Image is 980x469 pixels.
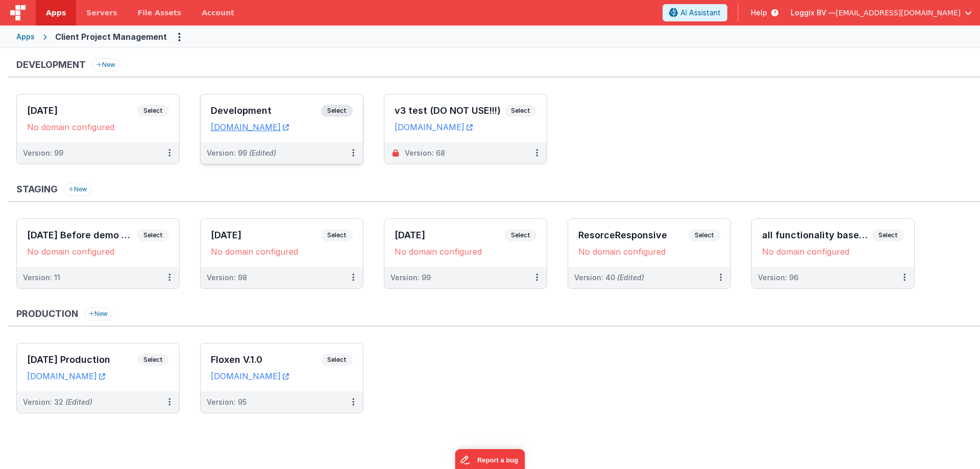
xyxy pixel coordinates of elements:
[137,105,169,117] span: Select
[171,29,187,45] button: Options
[762,230,872,240] h3: all functionality based on task code.
[16,32,35,42] div: Apps
[207,397,247,407] div: Version: 95
[64,183,92,196] button: New
[211,371,289,381] a: [DOMAIN_NAME]
[46,8,66,18] span: Apps
[211,106,321,116] h3: Development
[16,184,58,194] h3: Staging
[211,230,321,240] h3: [DATE]
[872,229,904,241] span: Select
[758,273,798,283] div: Version: 96
[65,398,92,406] span: (Edited)
[395,122,473,132] a: [DOMAIN_NAME]
[836,8,961,18] span: [EMAIL_ADDRESS][DOMAIN_NAME]
[27,230,137,240] h3: [DATE] Before demo version
[680,8,721,18] span: AI Assistant
[617,273,644,282] span: (Edited)
[390,273,431,283] div: Version: 99
[207,148,276,158] div: Version: 99
[92,58,120,71] button: New
[27,122,169,132] div: No domain configured
[207,273,247,283] div: Version: 98
[137,229,169,241] span: Select
[505,105,536,117] span: Select
[574,273,644,283] div: Version: 40
[86,8,117,18] span: Servers
[578,246,720,257] div: No domain configured
[84,307,112,320] button: New
[138,8,182,18] span: File Assets
[791,8,972,18] button: Loggix BV — [EMAIL_ADDRESS][DOMAIN_NAME]
[321,105,353,117] span: Select
[23,397,92,407] div: Version: 32
[405,148,445,158] div: Version: 68
[762,246,904,257] div: No domain configured
[395,246,536,257] div: No domain configured
[321,229,353,241] span: Select
[211,246,353,257] div: No domain configured
[791,8,836,18] span: Loggix BV —
[16,309,78,319] h3: Production
[211,122,289,132] a: [DOMAIN_NAME]
[27,106,137,116] h3: [DATE]
[27,371,105,381] a: [DOMAIN_NAME]
[321,354,353,366] span: Select
[23,273,60,283] div: Version: 11
[505,229,536,241] span: Select
[689,229,720,241] span: Select
[395,230,505,240] h3: [DATE]
[23,148,63,158] div: Version: 99
[137,354,169,366] span: Select
[663,4,727,21] button: AI Assistant
[211,355,321,365] h3: Floxen V.1.0
[395,106,505,116] h3: v3 test (DO NOT USE!!!)
[27,246,169,257] div: No domain configured
[249,149,276,157] span: (Edited)
[578,230,689,240] h3: ResorceResponsive
[16,60,86,70] h3: Development
[751,8,767,18] span: Help
[55,31,167,43] div: Client Project Management
[27,355,137,365] h3: [DATE] Production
